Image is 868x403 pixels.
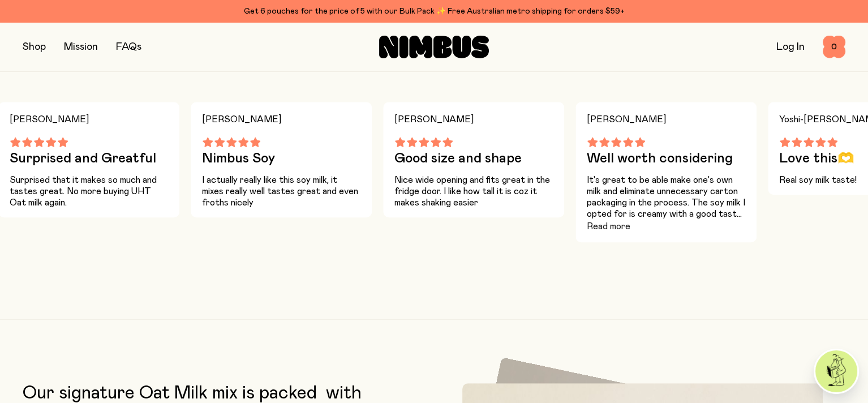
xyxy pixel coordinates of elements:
[116,42,141,52] a: FAQs
[202,174,360,208] p: I actually really like this soy milk, it mixes really well tastes great and even froths nicely
[10,174,168,208] p: Surprised that it makes so much and tastes great. No more buying UHT Oat milk again.
[776,42,805,52] a: Log In
[587,152,745,165] h3: Well worth considering
[587,174,745,220] p: It's great to be able make one's own milk and eliminate unnecessary carton packaging in the proce...
[10,111,168,128] h4: [PERSON_NAME]
[202,111,360,128] h4: [PERSON_NAME]
[23,5,845,18] div: Get 6 pouches for the price of 5 with our Bulk Pack ✨ Free Australian metro shipping for orders $59+
[587,111,745,128] h4: [PERSON_NAME]
[394,152,553,165] h3: Good size and shape
[10,152,168,165] h3: Surprised and Greatful
[823,36,845,58] button: 0
[64,42,98,52] a: Mission
[587,220,630,233] button: Read more
[394,111,553,128] h4: [PERSON_NAME]
[394,174,553,208] p: Nice wide opening and fits great in the fridge door. I like how tall it is coz it makes shaking e...
[815,350,857,392] img: agent
[202,152,360,165] h3: Nimbus Soy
